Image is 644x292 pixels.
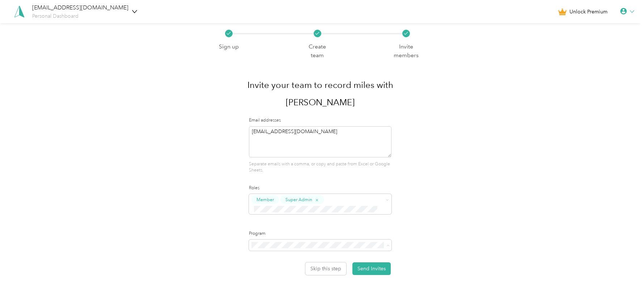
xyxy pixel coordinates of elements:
span: Unlock Premium [569,8,607,16]
span: Personal Dashboard [32,13,79,19]
p: Invite members [391,42,421,60]
span: Super Admin [285,196,312,203]
span: Member [257,196,274,203]
div: [EMAIL_ADDRESS][DOMAIN_NAME] [32,3,128,12]
iframe: Everlance-gr Chat Button Frame [603,251,644,292]
button: Member [251,195,279,204]
button: Super Admin [280,195,324,204]
h1: Invite your team to record miles with [PERSON_NAME] [213,76,427,111]
p: Separate emails with a comma, or copy and paste from Excel or Google Sheets. [249,161,391,174]
label: Program [249,230,391,237]
textarea: [EMAIL_ADDRESS][DOMAIN_NAME] [249,126,391,157]
p: Sign up [219,42,239,51]
label: Roles [249,185,391,191]
p: Create team [302,42,332,60]
label: Email addresses [249,117,391,124]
